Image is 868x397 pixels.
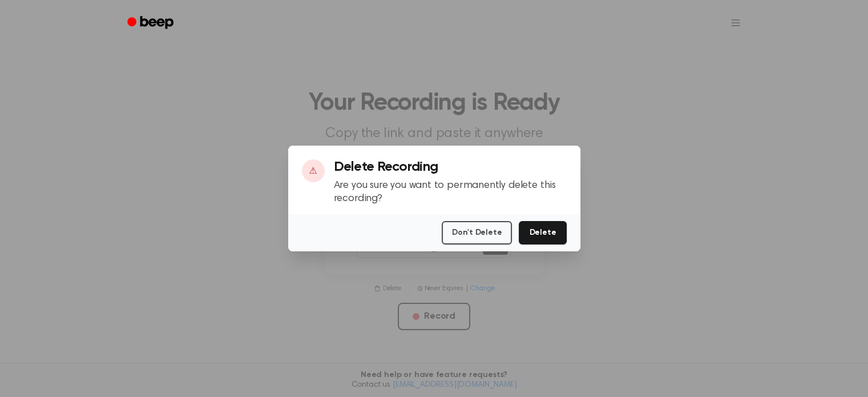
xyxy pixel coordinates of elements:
[722,9,749,37] button: Open menu
[442,221,512,244] button: Don't Delete
[519,221,566,244] button: Delete
[119,12,184,34] a: Beep
[334,159,567,175] h3: Delete Recording
[302,159,325,182] div: ⚠
[334,179,567,205] p: Are you sure you want to permanently delete this recording?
